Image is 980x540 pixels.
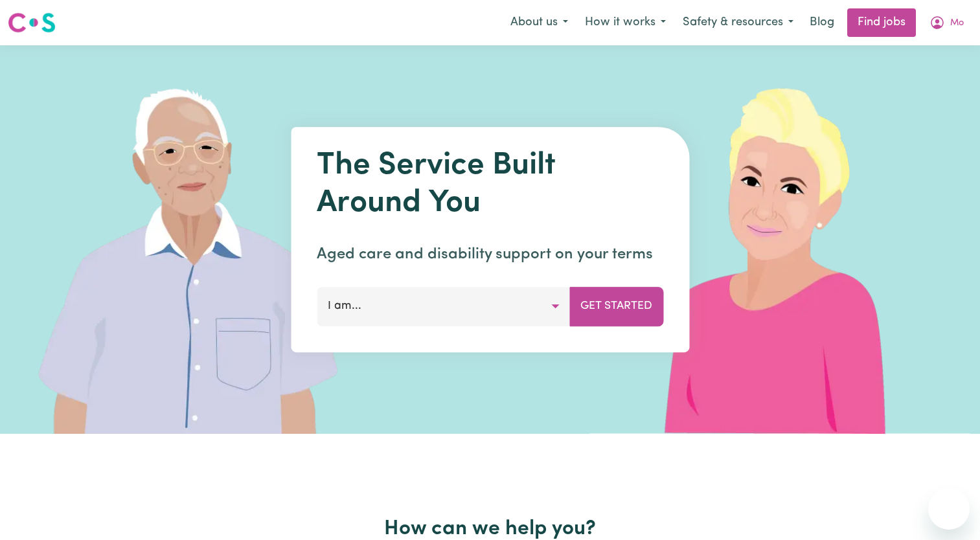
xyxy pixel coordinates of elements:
[317,287,570,326] button: I am...
[576,9,674,36] button: How it works
[8,11,56,34] img: Careseekers logo
[569,287,663,326] button: Get Started
[674,9,802,36] button: Safety & resources
[847,8,916,37] a: Find jobs
[317,243,663,266] p: Aged care and disability support on your terms
[921,9,972,36] button: My Account
[928,488,970,530] iframe: Button to launch messaging window
[802,8,842,37] a: Blog
[8,8,56,38] a: Careseekers logo
[950,16,964,30] span: Mo
[502,9,576,36] button: About us
[317,148,663,222] h1: The Service Built Around You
